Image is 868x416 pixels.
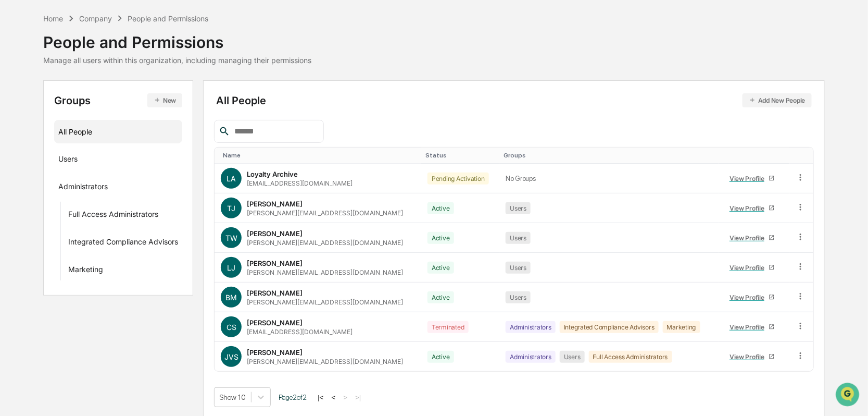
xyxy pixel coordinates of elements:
[729,293,769,301] div: View Profile
[247,358,403,365] div: [PERSON_NAME][EMAIL_ADDRESS][DOMAIN_NAME]
[35,80,171,90] div: Start new chat
[427,232,454,244] div: Active
[729,323,769,331] div: View Profile
[725,319,779,335] a: View Profile
[223,152,417,159] div: Toggle SortBy
[279,393,307,401] span: Page 2 of 2
[247,268,403,276] div: [PERSON_NAME][EMAIL_ADDRESS][DOMAIN_NAME]
[729,175,769,182] div: View Profile
[73,176,126,185] a: Powered byPylon
[247,229,303,238] div: [PERSON_NAME]
[147,93,182,107] button: New
[86,131,129,142] span: Attestations
[68,237,178,250] div: Integrated Compliance Advisors
[560,321,659,333] div: Integrated Compliance Advisors
[6,147,70,166] a: 🔎Data Lookup
[43,14,63,23] div: Home
[427,173,489,185] div: Pending Activation
[247,328,353,336] div: [EMAIL_ADDRESS][DOMAIN_NAME]
[247,259,303,267] div: [PERSON_NAME]
[247,170,298,178] div: Loyalty Archive
[329,393,339,402] button: <
[506,262,531,274] div: Users
[729,353,769,361] div: View Profile
[225,293,237,302] span: BM
[725,200,779,216] a: View Profile
[506,291,531,303] div: Users
[177,83,190,95] button: Start new chat
[35,90,132,99] div: We're available if you need us!
[427,262,454,274] div: Active
[21,151,66,162] span: Data Lookup
[560,351,585,363] div: Users
[10,80,29,99] img: 1746055101610-c473b297-6a78-478c-a979-82029cc54cd1
[43,56,311,65] div: Manage all users within this organization, including managing their permissions
[128,14,208,23] div: People and Permissions
[725,289,779,305] a: View Profile
[227,174,236,183] span: LA
[723,152,786,159] div: Toggle SortBy
[247,179,353,187] div: [EMAIL_ADDRESS][DOMAIN_NAME]
[247,319,303,327] div: [PERSON_NAME]
[58,123,178,140] div: All People
[506,202,531,214] div: Users
[506,232,531,244] div: Users
[315,393,326,402] button: |<
[425,152,495,159] div: Toggle SortBy
[427,351,454,363] div: Active
[729,264,769,272] div: View Profile
[104,177,126,185] span: Pylon
[247,239,403,247] div: [PERSON_NAME][EMAIL_ADDRESS][DOMAIN_NAME]
[725,170,779,187] a: View Profile
[729,234,769,242] div: View Profile
[68,265,103,277] div: Marketing
[725,349,779,365] a: View Profile
[10,152,19,161] div: 🔎
[247,289,303,297] div: [PERSON_NAME]
[506,175,712,182] div: No Groups
[43,25,311,52] div: People and Permissions
[58,182,108,194] div: Administrators
[247,200,303,208] div: [PERSON_NAME]
[71,127,133,146] a: 🗄️Attestations
[340,393,350,402] button: >
[743,93,812,107] button: Add New People
[21,131,67,142] span: Preclearance
[227,204,235,213] span: TJ
[427,291,454,303] div: Active
[427,202,454,214] div: Active
[247,348,303,357] div: [PERSON_NAME]
[247,298,403,306] div: [PERSON_NAME][EMAIL_ADDRESS][DOMAIN_NAME]
[589,351,672,363] div: Full Access Administrators
[10,22,190,39] p: How can we help?
[227,323,236,332] span: CS
[798,152,809,159] div: Toggle SortBy
[352,393,364,402] button: >|
[224,352,238,361] span: JVS
[227,263,235,272] span: LJ
[506,321,556,333] div: Administrators
[79,14,112,23] div: Company
[663,321,700,333] div: Marketing
[506,351,556,363] div: Administrators
[68,210,158,222] div: Full Access Administrators
[6,127,71,146] a: 🖐️Preclearance
[225,234,237,242] span: TW
[10,132,19,141] div: 🖐️
[76,132,84,141] div: 🗄️
[729,204,769,212] div: View Profile
[504,152,714,159] div: Toggle SortBy
[216,93,811,107] div: All People
[725,260,779,276] a: View Profile
[427,321,469,333] div: Terminated
[725,230,779,246] a: View Profile
[835,382,863,410] iframe: Open customer support
[58,154,78,167] div: Users
[54,93,182,107] div: Groups
[247,209,403,217] div: [PERSON_NAME][EMAIL_ADDRESS][DOMAIN_NAME]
